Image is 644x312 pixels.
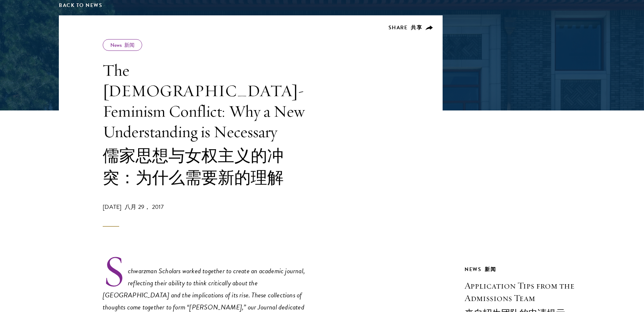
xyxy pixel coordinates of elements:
[124,41,135,49] font: 新闻
[103,203,311,227] div: [DATE]
[389,24,423,31] span: Share
[103,60,311,192] h1: The [DEMOGRAPHIC_DATA]-Feminism Conflict: Why a New Understanding is Necessary
[411,24,422,31] font: 共享
[465,265,585,274] div: News
[103,146,284,188] font: 儒家思想与女权主义的冲突：为什么需要新的理解
[485,266,496,273] font: 新闻
[110,41,135,49] a: News 新闻
[59,1,102,9] a: Back to News
[389,25,433,31] button: Share 共享
[125,203,164,211] font: 八月 29， 2017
